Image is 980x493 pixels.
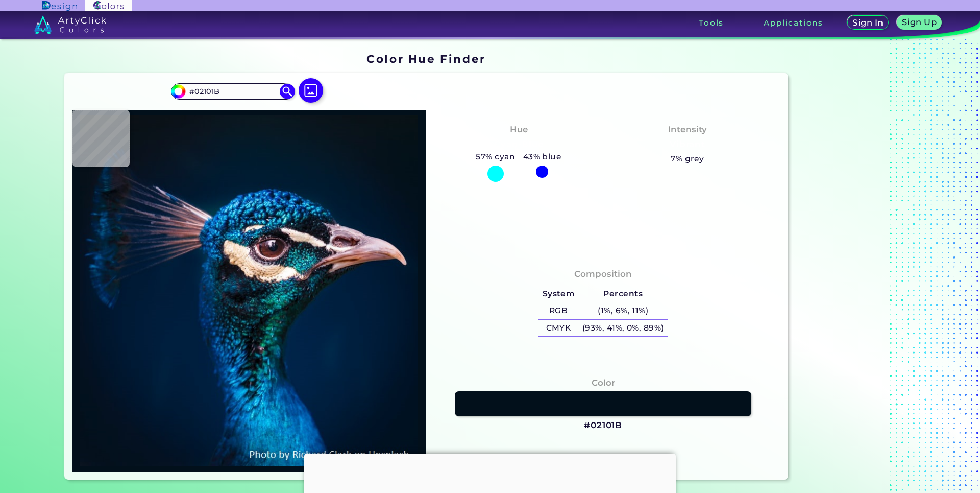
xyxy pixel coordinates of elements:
img: icon search [280,84,295,99]
h5: System [538,286,578,302]
h5: CMYK [538,320,578,337]
h4: Color [592,375,615,390]
h5: 57% cyan [472,150,519,163]
a: Sign Up [899,16,939,29]
h5: 7% grey [671,152,704,166]
img: logo_artyclick_colors_white.svg [34,15,106,34]
h3: Cyan-Blue [490,138,548,151]
h5: Sign Up [903,18,935,26]
h4: Intensity [668,122,707,137]
h3: Vibrant [666,138,710,151]
h5: Sign In [854,19,881,27]
img: ArtyClick Design logo [42,1,77,11]
h5: 43% blue [519,150,566,163]
a: Sign In [849,16,887,29]
iframe: Advertisement [792,49,920,484]
h5: Percents [578,286,668,302]
img: icon picture [299,78,323,103]
h5: (93%, 41%, 0%, 89%) [578,320,668,337]
input: type color.. [185,84,280,98]
h3: #02101B [584,419,622,432]
img: img_pavlin.jpg [78,115,421,466]
h4: Hue [510,122,528,137]
h3: Applications [764,19,823,27]
h4: Composition [574,267,632,281]
h1: Color Hue Finder [366,51,485,66]
h5: RGB [538,302,578,319]
h3: Tools [699,19,724,27]
h5: (1%, 6%, 11%) [578,302,668,319]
